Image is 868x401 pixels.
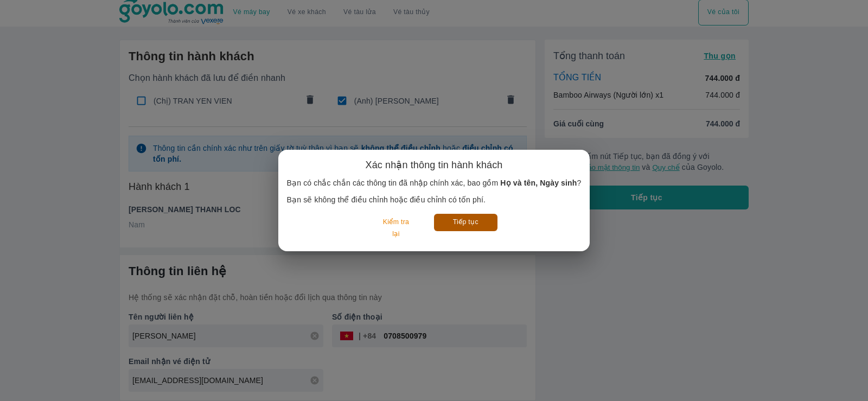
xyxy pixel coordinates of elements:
p: Bạn sẽ không thể điều chỉnh hoặc điều chỉnh có tốn phí. [287,194,582,205]
h6: Xác nhận thông tin hành khách [366,158,503,171]
button: Kiểm tra lại [371,214,421,243]
p: Bạn có chắc chắn các thông tin đã nhập chính xác, bao gồm ? [287,177,582,188]
button: Tiếp tục [434,214,497,231]
b: Họ và tên, Ngày sinh [500,179,577,187]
